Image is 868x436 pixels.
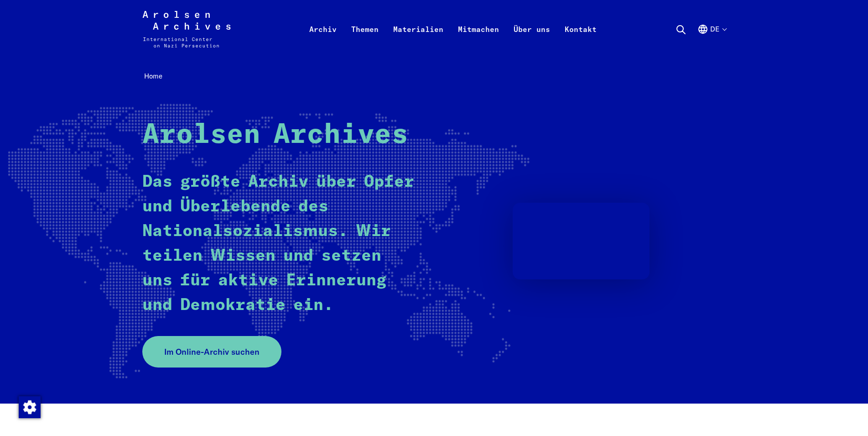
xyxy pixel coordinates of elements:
[164,346,260,358] span: Im Online-Archiv suchen
[142,69,726,84] nav: Breadcrumb
[142,336,281,368] a: Im Online-Archiv suchen
[302,11,604,47] nav: Primär
[344,22,386,58] a: Themen
[302,22,344,58] a: Archiv
[451,22,506,58] a: Mitmachen
[144,72,162,80] span: Home
[506,22,557,58] a: Über uns
[697,24,726,57] button: Deutsch, Sprachauswahl
[142,170,418,318] p: Das größte Archiv über Opfer und Überlebende des Nationalsozialismus. Wir teilen Wissen und setze...
[19,396,41,418] img: Zustimmung ändern
[142,121,408,149] strong: Arolsen Archives
[386,22,451,58] a: Materialien
[557,22,604,58] a: Kontakt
